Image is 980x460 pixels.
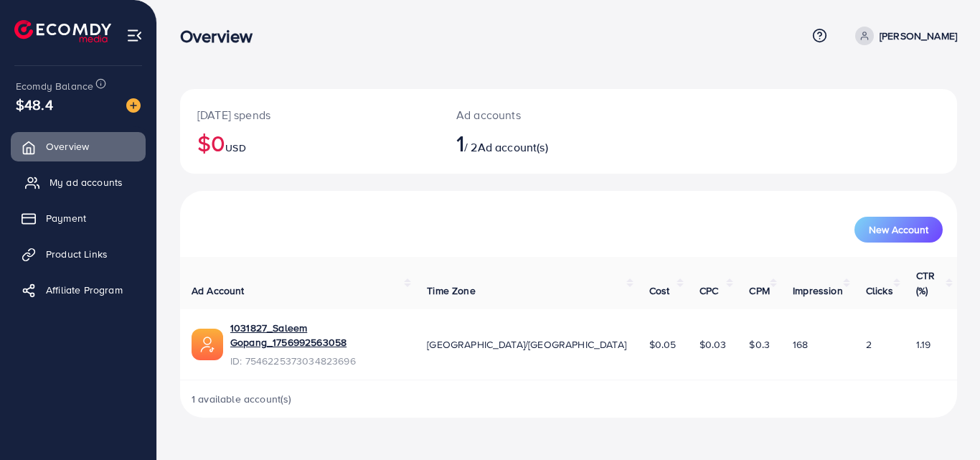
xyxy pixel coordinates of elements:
[16,79,93,93] span: Ecomdy Balance
[46,211,86,225] span: Payment
[11,168,146,197] a: My ad accounts
[866,283,893,298] span: Clicks
[456,129,616,156] h2: / 2
[916,268,935,297] span: CTR (%)
[854,217,943,243] button: New Account
[427,337,626,352] span: [GEOGRAPHIC_DATA]/[GEOGRAPHIC_DATA]
[230,354,404,368] span: ID: 7546225373034823696
[649,283,670,298] span: Cost
[126,98,141,113] img: image
[478,139,548,155] span: Ad account(s)
[197,129,422,156] h2: $0
[699,283,718,298] span: CPC
[192,392,292,406] span: 1 available account(s)
[749,337,770,352] span: $0.3
[46,139,89,154] span: Overview
[46,247,108,261] span: Product Links
[14,20,111,42] img: logo
[46,283,123,297] span: Affiliate Program
[749,283,769,298] span: CPM
[880,27,957,44] p: [PERSON_NAME]
[16,94,53,115] span: $48.4
[793,337,808,352] span: 168
[699,337,727,352] span: $0.03
[180,26,264,47] h3: Overview
[11,204,146,233] a: Payment
[230,321,404,350] a: 1031827_Saleem Gopang_1756992563058
[192,283,245,298] span: Ad Account
[427,283,475,298] span: Time Zone
[50,175,123,189] span: My ad accounts
[11,132,146,161] a: Overview
[866,337,872,352] span: 2
[225,141,245,155] span: USD
[849,27,957,45] a: [PERSON_NAME]
[456,106,616,123] p: Ad accounts
[197,106,422,123] p: [DATE] spends
[11,276,146,304] a: Affiliate Program
[192,329,223,360] img: ic-ads-acc.e4c84228.svg
[869,225,928,235] span: New Account
[649,337,677,352] span: $0.05
[11,240,146,268] a: Product Links
[126,27,143,44] img: menu
[916,337,931,352] span: 1.19
[456,126,464,159] span: 1
[919,395,969,449] iframe: Chat
[793,283,843,298] span: Impression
